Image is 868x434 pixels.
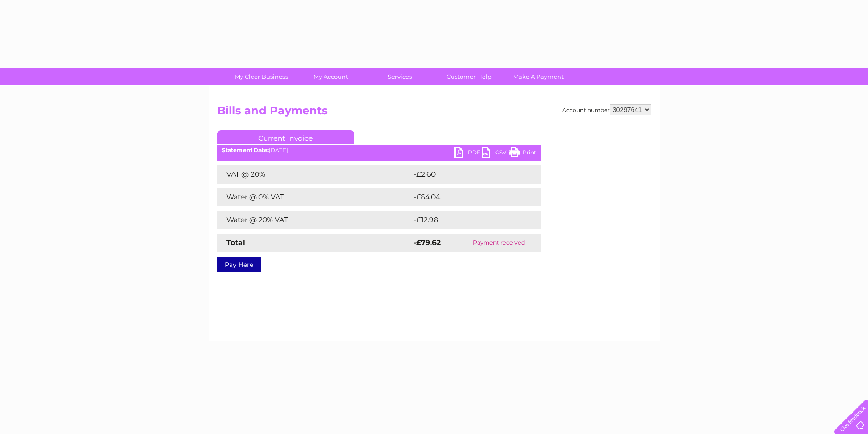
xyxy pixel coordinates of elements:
[217,147,541,153] div: [DATE]
[217,257,261,272] a: Pay Here
[482,147,509,160] a: CSV
[501,68,576,85] a: Make A Payment
[414,238,441,247] strong: -£79.62
[509,147,536,160] a: Print
[457,234,540,252] td: Payment received
[217,130,354,144] a: Current Invoice
[293,68,368,85] a: My Account
[454,147,482,160] a: PDF
[362,68,437,85] a: Services
[217,188,411,206] td: Water @ 0% VAT
[411,211,524,229] td: -£12.98
[562,104,651,115] div: Account number
[224,68,299,85] a: My Clear Business
[217,165,411,184] td: VAT @ 20%
[217,211,411,229] td: Water @ 20% VAT
[411,188,524,206] td: -£64.04
[431,68,507,85] a: Customer Help
[226,238,245,247] strong: Total
[217,104,651,122] h2: Bills and Payments
[222,147,269,153] b: Statement Date:
[411,165,522,184] td: -£2.60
